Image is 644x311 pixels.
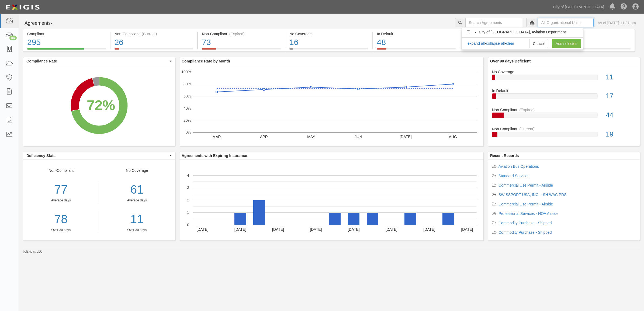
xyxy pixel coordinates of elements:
text: [DATE] [310,227,322,232]
div: 17 [602,91,640,101]
a: Cancel [529,39,548,48]
a: 78 [23,211,99,228]
text: AUG [449,135,457,139]
div: (Current) [519,126,534,132]
a: SWISSPORT USA, INC. - SH WAC PDS [498,193,567,197]
svg: A chart. [23,65,175,146]
a: No Coverage11 [492,69,636,88]
div: 64 [9,36,17,40]
svg: A chart. [179,65,483,146]
text: 80% [183,82,191,86]
text: 20% [183,118,191,122]
text: 0% [186,130,191,134]
a: Standard Services [498,174,529,178]
img: logo-5460c22ac91f19d4615b14bd174203de0afe785f0fc80cf4dbbc73dc1793850b.png [4,2,41,12]
div: Non-Compliant [488,126,640,132]
a: No Coverage16 [285,48,372,53]
a: expand all [468,41,485,46]
a: City of [GEOGRAPHIC_DATA] [550,2,607,12]
a: Compliant295 [23,48,110,53]
text: 3 [187,186,189,190]
div: No Coverage [488,69,640,75]
text: [DATE] [197,227,209,232]
a: Commercial Use Permit - Airside [498,183,553,187]
div: 295 [27,37,106,48]
text: APR [260,135,268,139]
a: Non-Compliant(Expired)44 [492,107,636,126]
div: 61 [103,181,171,198]
a: Exigis, LLC [26,250,43,253]
text: [DATE] [386,227,397,232]
text: [DATE] [461,227,473,232]
div: Over 30 days [23,228,99,232]
div: Pending Review [552,31,631,37]
a: Commodity Purchase - Shipped [498,230,552,235]
svg: A chart. [179,160,483,240]
a: Professional Services - NOA Airside [498,211,559,216]
a: Pending Review36 [548,48,635,53]
div: 26 [115,37,193,48]
text: JUN [355,135,362,139]
div: 19 [602,130,640,139]
div: Non-Compliant (Expired) [202,31,281,37]
span: Deficiency Stats [26,153,168,158]
div: Compliant [27,31,106,37]
div: 44 [602,110,640,120]
div: 73 [202,37,281,48]
div: In Default [488,88,640,93]
div: Average days [23,198,99,203]
div: 16 [289,37,368,48]
div: 11 [602,72,640,82]
b: Agreements with Expiring Insurance [182,153,247,158]
div: As of [DATE] 11:31 am [598,20,636,26]
a: Non-Compliant(Expired)73 [198,48,285,53]
div: 77 [23,181,99,198]
a: Commercial Use Permit - Airside [498,202,553,206]
text: 2 [187,198,189,202]
button: Compliance Rate [23,57,175,65]
span: City of [GEOGRAPHIC_DATA], Aviation Department [479,30,566,34]
div: 48 [377,37,456,48]
button: Deficiency Stats [23,152,175,159]
a: Non-Compliant(Current)26 [110,48,198,53]
div: (Expired) [229,31,245,37]
input: All Organizational Units [538,18,594,27]
a: Expiring Insurance48 [460,48,547,53]
span: Compliance Rate [26,58,168,64]
div: Average days [103,198,171,203]
a: 11 [103,211,171,228]
a: Non-Compliant(Current)19 [492,126,636,141]
a: Aviation Bus Operations [498,164,539,169]
b: Compliance Rate by Month [182,59,230,63]
text: 0 [187,223,189,227]
text: MAR [213,135,221,139]
div: (Expired) [519,107,535,113]
i: Help Center - Complianz [621,4,627,10]
a: Commodity Purchase - Shipped [498,221,552,225]
div: In Default [377,31,456,37]
text: [DATE] [348,227,360,232]
b: Recent Records [490,153,519,158]
div: (Current) [142,31,157,37]
div: • • [467,41,514,46]
div: No Coverage [289,31,368,37]
div: Non-Compliant [488,107,640,113]
a: clear [506,41,514,46]
input: Search Agreements [465,18,522,27]
text: 1 [187,210,189,215]
b: Over 90 days Deficient [490,59,531,63]
small: by [23,249,43,254]
a: In Default17 [492,88,636,107]
text: 60% [183,94,191,98]
div: Non-Compliant [23,168,99,232]
text: MAY [307,135,315,139]
text: [DATE] [400,135,411,139]
div: 72% [87,95,115,115]
a: collapse all [486,41,505,46]
a: In Default48 [373,48,460,53]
